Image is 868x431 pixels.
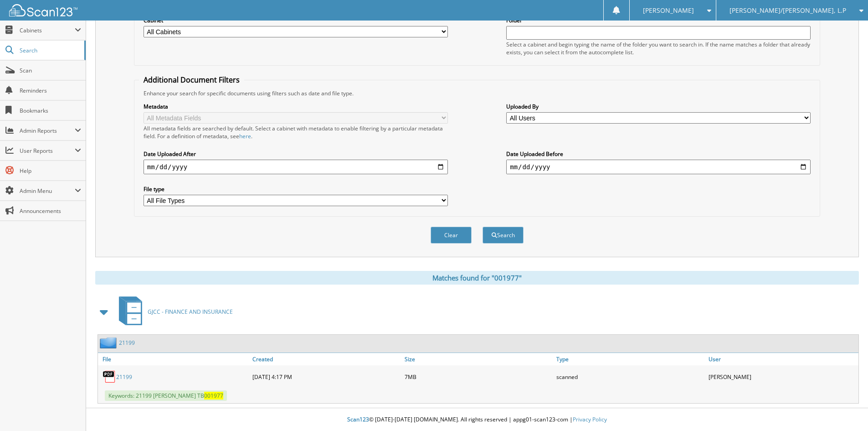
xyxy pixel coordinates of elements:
iframe: Chat Widget [822,387,868,431]
span: Scan123 [347,415,369,423]
span: Admin Menu [20,187,75,195]
span: Help [20,167,81,175]
span: Announcements [20,207,81,215]
input: end [506,160,811,174]
a: 21199 [116,373,132,381]
label: Metadata [144,103,448,110]
div: Select a cabinet and begin typing the name of the folder you want to search in. If the name match... [506,41,811,56]
span: Scan [20,67,81,74]
a: here [239,132,251,140]
a: Type [554,353,706,365]
img: folder2.png [100,337,119,348]
img: PDF.png [103,370,116,384]
div: 7MB [402,368,555,386]
label: Date Uploaded Before [506,150,811,158]
a: Privacy Policy [573,415,607,423]
span: 001977 [204,392,223,400]
div: © [DATE]-[DATE] [DOMAIN_NAME]. All rights reserved | appg01-scan123-com | [86,409,868,431]
span: [PERSON_NAME]/[PERSON_NAME], L.P [729,8,846,13]
div: Enhance your search for specific documents using filters such as date and file type. [139,89,815,97]
label: File type [144,185,448,193]
button: Search [483,227,524,244]
div: Matches found for "001977" [95,271,859,285]
span: Reminders [20,87,81,94]
legend: Additional Document Filters [139,75,244,85]
a: Created [250,353,402,365]
div: [DATE] 4:17 PM [250,368,402,386]
span: GJCC - FINANCE AND INSURANCE [148,308,233,316]
div: scanned [554,368,706,386]
a: 21199 [119,339,135,347]
img: scan123-logo-white.svg [9,4,77,16]
a: File [98,353,250,365]
span: Search [20,47,80,54]
label: Date Uploaded After [144,150,448,158]
a: User [706,353,858,365]
div: [PERSON_NAME] [706,368,858,386]
span: Bookmarks [20,107,81,114]
a: Size [402,353,555,365]
button: Clear [431,227,472,244]
span: Keywords: 21199 [PERSON_NAME] TB [105,390,227,401]
a: GJCC - FINANCE AND INSURANCE [113,294,233,330]
span: Cabinets [20,26,75,34]
span: Admin Reports [20,127,75,135]
input: start [144,160,448,174]
span: [PERSON_NAME] [643,8,694,13]
span: User Reports [20,147,75,155]
div: All metadata fields are searched by default. Select a cabinet with metadata to enable filtering b... [144,125,448,140]
label: Uploaded By [506,103,811,110]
